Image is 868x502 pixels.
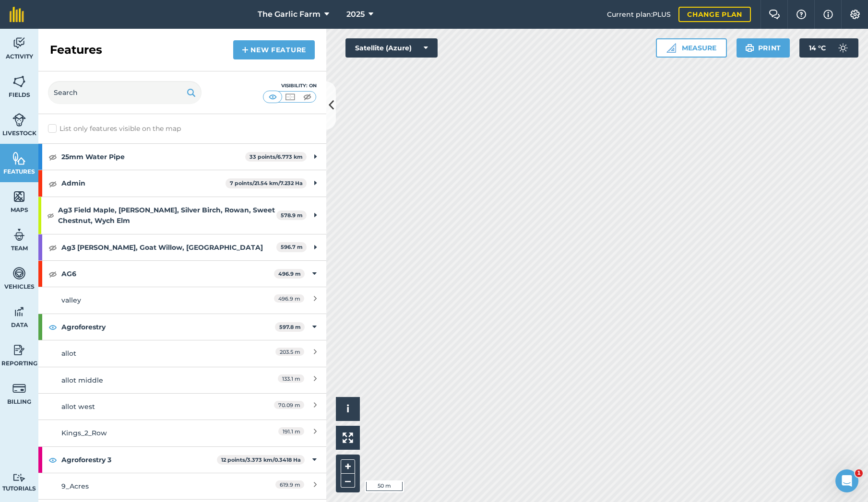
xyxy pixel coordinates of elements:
[678,7,751,22] a: Change plan
[12,113,26,127] img: svg+xml;base64,PD94bWwgdmVyc2lvbj0iMS4wIiBlbmNvZGluZz0idXRmLTgiPz4KPCEtLSBHZW5lcmF0b3I6IEFkb2JlIE...
[12,189,26,204] img: svg+xml;base64,PHN2ZyB4bWxucz0iaHR0cDovL3d3dy53My5vcmcvMjAwMC9zdmciIHdpZHRoPSI1NiIgaGVpZ2h0PSI2MC...
[274,294,304,303] span: 496.9 m
[284,92,296,102] img: svg+xml;base64,PHN2ZyB4bWxucz0iaHR0cDovL3d3dy53My5vcmcvMjAwMC9zdmciIHdpZHRoPSI1MCIgaGVpZ2h0PSI0MC...
[48,124,181,134] label: List only features visible on the map
[12,473,26,482] img: svg+xml;base64,PD94bWwgdmVyc2lvbj0iMS4wIiBlbmNvZGluZz0idXRmLTgiPz4KPCEtLSBHZW5lcmF0b3I6IEFkb2JlIE...
[346,403,349,415] span: i
[835,469,858,492] iframe: Intercom live chat
[250,153,303,160] strong: 33 points / 6.773 km
[12,304,26,319] img: svg+xml;base64,PD94bWwgdmVyc2lvbj0iMS4wIiBlbmNvZGluZz0idXRmLTgiPz4KPCEtLSBHZW5lcmF0b3I6IEFkb2JlIE...
[38,234,326,260] div: Ag3 [PERSON_NAME], Goat Willow, [GEOGRAPHIC_DATA]596.7 m
[341,459,355,474] button: +
[278,270,301,277] strong: 496.9 m
[279,324,301,330] strong: 597.8 m
[61,348,232,359] div: allot
[336,397,360,421] button: i
[656,38,727,58] button: Measure
[48,81,202,104] input: Search
[823,9,833,20] img: svg+xml;base64,PHN2ZyB4bWxucz0iaHR0cDovL3d3dy53My5vcmcvMjAwMC9zdmciIHdpZHRoPSIxNyIgaGVpZ2h0PSIxNy...
[61,234,276,260] strong: Ag3 [PERSON_NAME], Goat Willow, [GEOGRAPHIC_DATA]
[12,151,26,165] img: svg+xml;base64,PHN2ZyB4bWxucz0iaHR0cDovL3d3dy53My5vcmcvMjAwMC9zdmciIHdpZHRoPSI1NiIgaGVpZ2h0PSI2MC...
[61,447,217,473] strong: Agroforestry 3
[38,447,326,473] div: Agroforestry 312 points/3.373 km/0.3418 Ha
[301,92,313,102] img: svg+xml;base64,PHN2ZyB4bWxucz0iaHR0cDovL3d3dy53My5vcmcvMjAwMC9zdmciIHdpZHRoPSI1MCIgaGVpZ2h0PSI0MC...
[61,261,274,287] strong: AG6
[278,427,304,435] span: 191.1 m
[275,348,304,356] span: 203.5 m
[61,401,232,412] div: allot west
[12,36,26,50] img: svg+xml;base64,PD94bWwgdmVyc2lvbj0iMS4wIiBlbmNvZGluZz0idXRmLTgiPz4KPCEtLSBHZW5lcmF0b3I6IEFkb2JlIE...
[263,82,317,90] div: Visibility: On
[855,469,863,477] span: 1
[47,210,54,221] img: svg+xml;base64,PHN2ZyB4bWxucz0iaHR0cDovL3d3dy53My5vcmcvMjAwMC9zdmciIHdpZHRoPSIxOCIgaGVpZ2h0PSIyNC...
[607,9,671,20] span: Current plan : PLUS
[833,38,853,58] img: svg+xml;base64,PD94bWwgdmVyc2lvbj0iMS4wIiBlbmNvZGluZz0idXRmLTgiPz4KPCEtLSBHZW5lcmF0b3I6IEFkb2JlIE...
[796,10,807,19] img: A question mark icon
[12,343,26,357] img: svg+xml;base64,PD94bWwgdmVyc2lvbj0iMS4wIiBlbmNvZGluZz0idXRmLTgiPz4KPCEtLSBHZW5lcmF0b3I6IEFkb2JlIE...
[61,295,232,305] div: valley
[38,144,326,170] div: 25mm Water Pipe33 points/6.773 km
[341,474,355,488] button: –
[809,38,826,58] span: 14 ° C
[38,287,326,313] a: valley496.9 m
[12,74,26,89] img: svg+xml;base64,PHN2ZyB4bWxucz0iaHR0cDovL3d3dy53My5vcmcvMjAwMC9zdmciIHdpZHRoPSI1NiIgaGVpZ2h0PSI2MC...
[12,228,26,242] img: svg+xml;base64,PD94bWwgdmVyc2lvbj0iMS4wIiBlbmNvZGluZz0idXRmLTgiPz4KPCEtLSBHZW5lcmF0b3I6IEFkb2JlIE...
[38,473,326,499] a: 9_Acres619.9 m
[61,170,226,196] strong: Admin
[38,261,326,287] div: AG6496.9 m
[345,38,438,58] button: Satellite (Azure)
[849,10,861,19] img: A cog icon
[274,401,304,409] span: 70.09 m
[12,266,26,280] img: svg+xml;base64,PD94bWwgdmVyc2lvbj0iMS4wIiBlbmNvZGluZz0idXRmLTgiPz4KPCEtLSBHZW5lcmF0b3I6IEFkb2JlIE...
[10,7,24,22] img: fieldmargin Logo
[61,375,232,385] div: allot middle
[281,244,303,250] strong: 596.7 m
[258,9,321,20] span: The Garlic Farm
[230,180,303,187] strong: 7 points / 21.54 km / 7.232 Ha
[38,314,326,340] div: Agroforestry597.8 m
[666,43,676,53] img: Ruler icon
[267,92,279,102] img: svg+xml;base64,PHN2ZyB4bWxucz0iaHR0cDovL3d3dy53My5vcmcvMjAwMC9zdmciIHdpZHRoPSI1MCIgaGVpZ2h0PSI0MC...
[38,367,326,393] a: allot middle133.1 m
[61,144,245,170] strong: 25mm Water Pipe
[221,456,301,463] strong: 12 points / 3.373 km / 0.3418 Ha
[48,178,57,189] img: svg+xml;base64,PHN2ZyB4bWxucz0iaHR0cDovL3d3dy53My5vcmcvMjAwMC9zdmciIHdpZHRoPSIxOCIgaGVpZ2h0PSIyNC...
[48,454,57,466] img: svg+xml;base64,PHN2ZyB4bWxucz0iaHR0cDovL3d3dy53My5vcmcvMjAwMC9zdmciIHdpZHRoPSIxOCIgaGVpZ2h0PSIyNC...
[48,151,57,163] img: svg+xml;base64,PHN2ZyB4bWxucz0iaHR0cDovL3d3dy53My5vcmcvMjAwMC9zdmciIHdpZHRoPSIxOCIgaGVpZ2h0PSIyNC...
[38,170,326,196] div: Admin7 points/21.54 km/7.232 Ha
[38,197,326,234] div: Ag3 Field Maple, [PERSON_NAME], Silver Birch, Rowan, Sweet Chestnut, Wych Elm578.9 m
[61,481,232,491] div: 9_Acres
[38,340,326,366] a: allot203.5 m
[799,38,858,58] button: 14 °C
[58,197,276,234] strong: Ag3 Field Maple, [PERSON_NAME], Silver Birch, Rowan, Sweet Chestnut, Wych Elm
[187,87,196,98] img: svg+xml;base64,PHN2ZyB4bWxucz0iaHR0cDovL3d3dy53My5vcmcvMjAwMC9zdmciIHdpZHRoPSIxOSIgaGVpZ2h0PSIyNC...
[48,321,57,333] img: svg+xml;base64,PHN2ZyB4bWxucz0iaHR0cDovL3d3dy53My5vcmcvMjAwMC9zdmciIHdpZHRoPSIxOCIgaGVpZ2h0PSIyNC...
[745,42,754,54] img: svg+xml;base64,PHN2ZyB4bWxucz0iaHR0cDovL3d3dy53My5vcmcvMjAwMC9zdmciIHdpZHRoPSIxOSIgaGVpZ2h0PSIyNC...
[769,10,780,19] img: Two speech bubbles overlapping with the left bubble in the forefront
[38,393,326,420] a: allot west70.09 m
[278,374,304,383] span: 133.1 m
[61,428,232,438] div: Kings_2_Row
[61,314,275,340] strong: Agroforestry
[737,38,790,58] button: Print
[343,432,353,443] img: Four arrows, one pointing top left, one top right, one bottom right and the last bottom left
[233,40,315,59] a: New feature
[346,9,365,20] span: 2025
[242,44,249,56] img: svg+xml;base64,PHN2ZyB4bWxucz0iaHR0cDovL3d3dy53My5vcmcvMjAwMC9zdmciIHdpZHRoPSIxNCIgaGVpZ2h0PSIyNC...
[275,480,304,489] span: 619.9 m
[50,42,102,58] h2: Features
[48,242,57,253] img: svg+xml;base64,PHN2ZyB4bWxucz0iaHR0cDovL3d3dy53My5vcmcvMjAwMC9zdmciIHdpZHRoPSIxOCIgaGVpZ2h0PSIyNC...
[281,212,303,219] strong: 578.9 m
[38,420,326,446] a: Kings_2_Row191.1 m
[48,268,57,280] img: svg+xml;base64,PHN2ZyB4bWxucz0iaHR0cDovL3d3dy53My5vcmcvMjAwMC9zdmciIHdpZHRoPSIxOCIgaGVpZ2h0PSIyNC...
[12,381,26,396] img: svg+xml;base64,PD94bWwgdmVyc2lvbj0iMS4wIiBlbmNvZGluZz0idXRmLTgiPz4KPCEtLSBHZW5lcmF0b3I6IEFkb2JlIE...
